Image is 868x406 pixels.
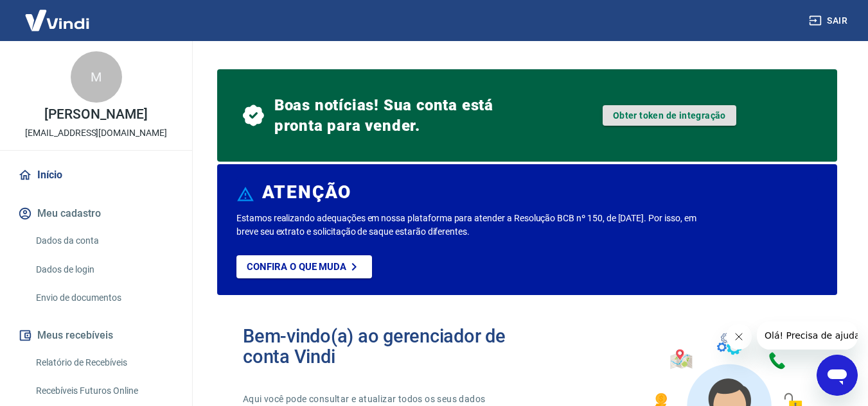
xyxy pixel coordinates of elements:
[15,1,99,40] img: Vindi
[31,378,177,404] a: Recebíveis Futuros Online
[31,350,177,376] a: Relatório de Recebíveis
[31,257,177,283] a: Dados de login
[247,261,346,273] p: Confira o que muda
[243,326,527,367] h2: Bem-vindo(a) ao gerenciador de conta Vindi
[8,9,108,19] span: Olá! Precisa de ajuda?
[31,285,177,311] a: Envio de documentos
[757,321,858,350] iframe: Mensagem da empresa
[15,199,177,228] button: Meu cadastro
[262,186,351,199] h6: ATENÇÃO
[31,228,177,254] a: Dados da conta
[236,255,372,278] a: Confira o que muda
[817,355,858,396] iframe: Botão para abrir a janela de mensagens
[25,126,167,140] p: [EMAIL_ADDRESS][DOMAIN_NAME]
[44,108,147,121] p: [PERSON_NAME]
[15,161,177,189] a: Início
[603,105,736,126] a: Obter token de integração
[236,212,702,239] p: Estamos realizando adequações em nossa plataforma para atender a Resolução BCB nº 150, de [DATE]....
[726,324,752,350] iframe: Fechar mensagem
[806,9,853,33] button: Sair
[71,51,122,103] div: M
[274,95,527,136] span: Boas notícias! Sua conta está pronta para vender.
[15,321,177,350] button: Meus recebíveis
